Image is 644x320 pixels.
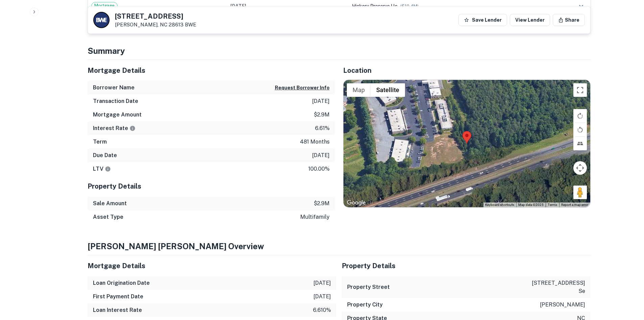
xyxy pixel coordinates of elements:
h6: Loan Origination Date [93,279,150,287]
p: [DATE] [312,151,330,159]
h6: First Payment Date [93,293,143,301]
button: Request Borrower Info [275,84,330,92]
h5: Mortgage Details [88,261,336,271]
h5: Location [343,65,591,76]
span: ($ 10.4M ) [400,4,419,9]
h6: Term [93,138,107,146]
img: Google [345,198,367,207]
button: Toggle fullscreen view [573,83,587,97]
button: expand row [575,0,587,12]
h6: Asset Type [93,213,123,221]
svg: LTVs displayed on the website are for informational purposes only and may be reported incorrectly... [105,166,111,172]
button: Share [553,14,585,26]
h5: Property Details [342,261,591,271]
h5: [STREET_ADDRESS] [115,13,196,20]
button: Drag Pegman onto the map to open Street View [573,186,587,199]
h4: Summary [88,45,591,57]
h4: [PERSON_NAME] [PERSON_NAME] Overview [88,240,591,252]
button: Save Lender [458,14,507,26]
p: multifamily [300,213,330,221]
p: 481 months [300,138,330,146]
h6: Transaction Date [93,97,138,105]
button: Show street map [347,83,371,97]
h6: Property City [347,301,383,309]
p: [PERSON_NAME] [540,301,585,309]
p: [STREET_ADDRESS] se [524,279,585,295]
h6: Loan Interest Rate [93,306,142,314]
h5: Property Details [88,181,335,191]
p: [DATE] [312,97,330,105]
h6: Interest Rate [93,124,136,132]
svg: The interest rates displayed on the website are for informational purposes only and may be report... [129,125,136,131]
button: Keyboard shortcuts [485,202,514,207]
a: Terms (opens in new tab) [548,203,557,207]
p: [PERSON_NAME], NC 28613 [115,22,196,28]
iframe: Chat Widget [610,266,644,298]
a: Open this area in Google Maps (opens a new window) [345,198,367,207]
p: 100.00% [308,165,330,173]
p: [DATE] [313,293,331,301]
a: Report a map error [561,203,588,207]
a: View Lender [510,14,550,26]
h6: LTV [93,165,111,173]
button: Rotate map clockwise [573,109,587,123]
button: Tilt map [573,137,587,150]
p: [DATE] [313,279,331,287]
button: Rotate map counterclockwise [573,123,587,136]
button: Map camera controls [573,161,587,175]
span: hickory preserve llc [352,3,398,9]
h6: Sale Amount [93,199,127,208]
h5: Mortgage Details [88,65,335,76]
h6: Property Street [347,283,390,291]
p: $2.9m [314,111,330,119]
p: 6.61% [315,124,330,132]
span: Mortgage [92,2,117,9]
span: Map data ©2025 [518,203,544,207]
h6: Mortgage Amount [93,111,142,119]
h6: Borrower Name [93,84,135,92]
p: 6.610% [313,306,331,314]
p: $2.9m [314,199,330,208]
h6: Due Date [93,151,117,159]
a: BWE [185,22,196,27]
button: Show satellite imagery [371,83,405,97]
